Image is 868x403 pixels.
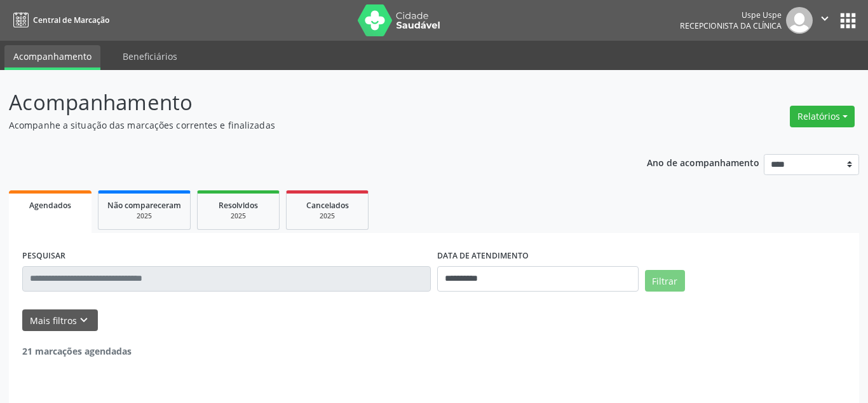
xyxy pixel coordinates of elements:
[680,20,782,31] span: Recepcionista da clínica
[837,10,859,32] button: apps
[9,10,109,31] a: Central de Marcação
[22,246,65,266] label: PESQUISAR
[437,246,529,266] label: DATA DE ATENDIMENTO
[790,106,855,127] button: Relatórios
[645,270,685,292] button: Filtrar
[680,10,782,20] div: Uspe Uspe
[107,211,181,221] div: 2025
[786,7,813,34] img: img
[647,154,759,170] p: Ano de acompanhamento
[306,200,349,211] span: Cancelados
[9,87,604,118] p: Acompanhamento
[114,45,186,67] a: Beneficiários
[813,7,837,34] button: 
[107,200,181,211] span: Não compareceram
[33,15,109,25] span: Central de Marcação
[9,118,604,132] p: Acompanhe a situação das marcações correntes e finalizadas
[4,45,100,70] a: Acompanhamento
[295,211,359,221] div: 2025
[77,313,91,327] i: keyboard_arrow_down
[219,200,258,211] span: Resolvidos
[818,11,832,25] i: 
[29,200,71,211] span: Agendados
[22,345,132,357] strong: 21 marcações agendadas
[207,211,270,221] div: 2025
[22,309,98,332] button: Mais filtroskeyboard_arrow_down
